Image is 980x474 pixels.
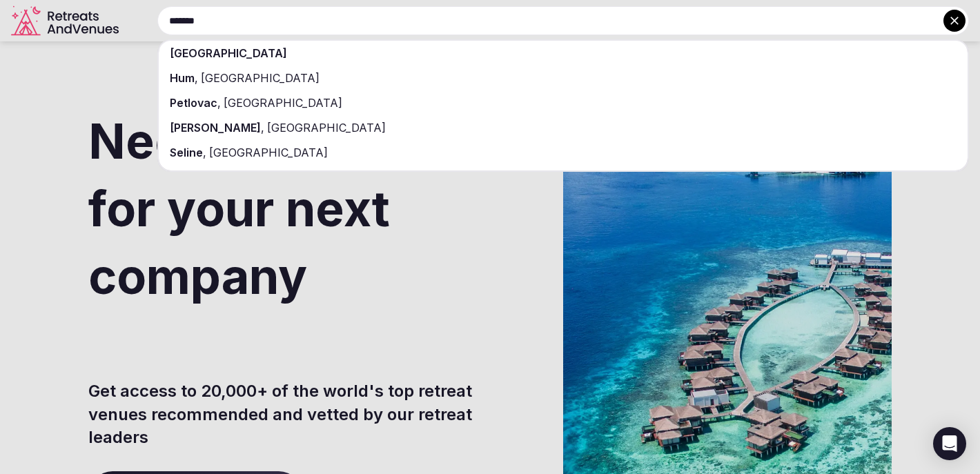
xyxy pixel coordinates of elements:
[933,427,966,460] div: Open Intercom Messenger
[170,96,217,110] span: Petlovac
[159,140,968,165] div: ,
[170,46,287,60] span: [GEOGRAPHIC_DATA]
[198,71,320,85] span: [GEOGRAPHIC_DATA]
[159,66,968,90] div: ,
[264,121,386,135] span: [GEOGRAPHIC_DATA]
[170,121,261,135] span: [PERSON_NAME]
[159,115,968,140] div: ,
[159,90,968,115] div: ,
[170,71,195,85] span: Hum
[170,146,203,159] span: Seline
[206,146,328,159] span: [GEOGRAPHIC_DATA]
[221,96,342,110] span: [GEOGRAPHIC_DATA]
